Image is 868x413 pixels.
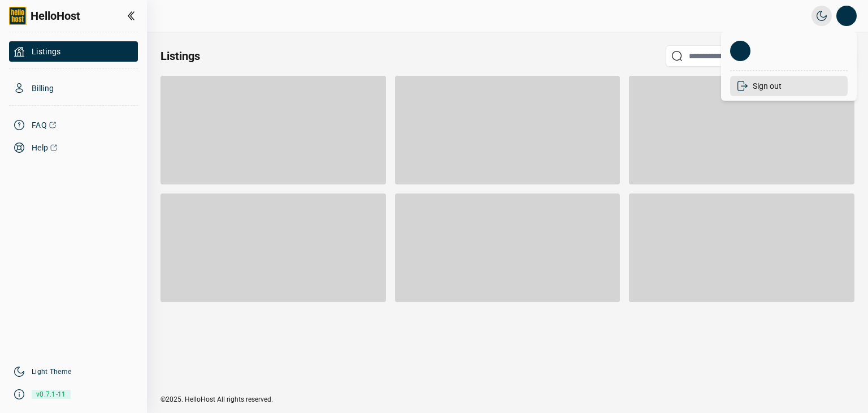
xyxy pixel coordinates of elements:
a: Help [9,137,138,158]
span: Billing [32,83,54,94]
span: Help [32,142,48,153]
span: HelloHost [31,8,80,24]
a: FAQ [9,115,138,135]
li: Sign out [730,76,848,96]
a: HelloHost [9,7,80,25]
span: Listings [32,46,61,57]
span: v0.7.1-11 [32,386,71,403]
img: logo-full.png [9,7,27,25]
a: Light Theme [32,367,71,376]
span: FAQ [32,119,47,131]
h2: Listings [160,48,200,64]
div: ©2025. HelloHost All rights reserved. [147,395,868,413]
